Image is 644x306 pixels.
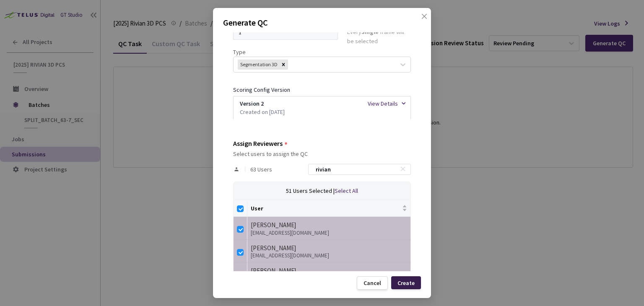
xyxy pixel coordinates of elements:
[251,220,407,230] div: [PERSON_NAME]
[364,280,381,286] div: Cancel
[368,99,398,108] div: View Details
[397,280,415,286] div: Create
[251,253,407,259] div: [EMAIL_ADDRESS][DOMAIN_NAME]
[347,27,411,47] div: Every frame will be selected
[250,166,272,173] span: 63 Users
[311,164,400,174] input: Search
[335,187,358,194] span: Select All
[286,187,335,194] span: 51 Users Selected |
[421,13,428,36] span: close
[238,60,279,70] div: Segmentation 3D
[233,140,283,147] div: Assign Reviewers
[240,107,285,117] span: Created on [DATE]
[233,47,411,57] div: Type
[247,200,411,217] th: User
[233,86,290,93] span: Scoring Config Version
[251,243,407,253] div: [PERSON_NAME]
[240,99,264,108] span: Version 2
[233,25,338,40] input: Enter frame interval
[413,13,426,26] button: Close
[223,16,421,29] p: Generate QC
[251,266,407,276] div: [PERSON_NAME]
[251,205,400,212] span: User
[233,150,411,157] div: Select users to assign the QC
[251,230,407,236] div: [EMAIL_ADDRESS][DOMAIN_NAME]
